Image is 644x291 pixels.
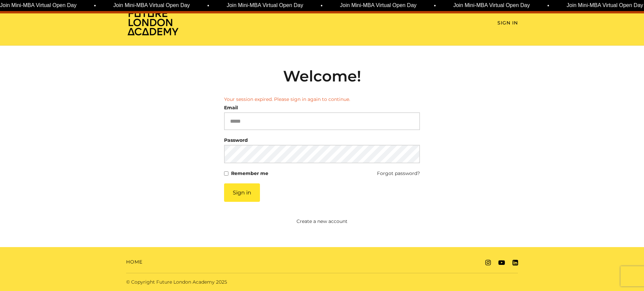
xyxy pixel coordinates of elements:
a: Forgot password? [377,169,420,178]
label: Remember me [231,169,268,178]
span: • [94,2,96,10]
div: © Copyright Future London Academy 2025 [121,279,322,286]
label: Password [224,135,248,145]
a: Create a new account [192,218,453,225]
label: Email [224,103,238,112]
h2: Welcome! [224,67,420,85]
span: • [547,2,549,10]
a: Home [126,258,143,266]
span: • [320,2,322,10]
span: • [207,2,209,10]
span: • [434,2,436,10]
button: Sign in [224,183,260,202]
a: Sign In [497,19,518,26]
li: Your session expired. Please sign in again to continue. [224,96,420,103]
img: Home Page [126,9,180,36]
